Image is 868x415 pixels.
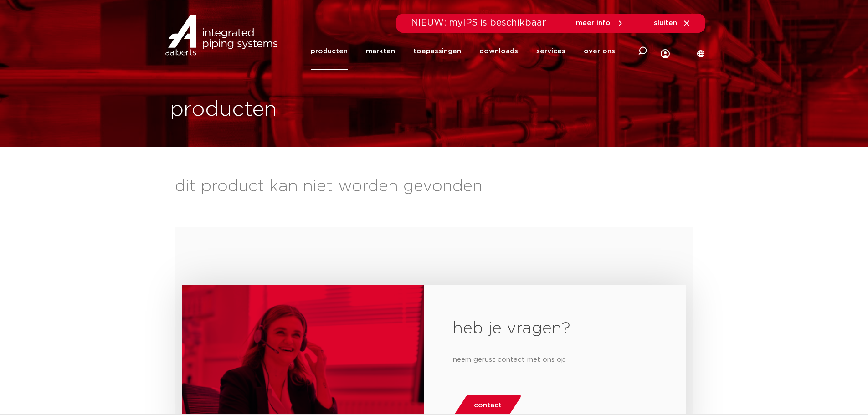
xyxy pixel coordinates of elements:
[654,19,691,27] a: sluiten
[311,33,615,70] nav: Menu
[576,20,611,26] span: meer info
[366,33,395,70] a: markten
[411,18,546,27] span: NIEUW: myIPS is beschikbaar
[453,354,657,365] p: neem gerust contact met ons op
[474,398,502,413] span: contact
[453,318,657,340] h2: heb je vragen?
[170,95,277,124] h1: producten
[479,33,518,70] a: downloads
[175,176,517,198] p: dit product kan niet worden gevonden
[413,33,461,70] a: toepassingen
[654,20,677,26] span: sluiten
[661,30,670,72] div: my IPS
[311,33,348,70] a: producten
[536,33,565,70] a: services
[576,19,624,27] a: meer info
[584,33,615,70] a: over ons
